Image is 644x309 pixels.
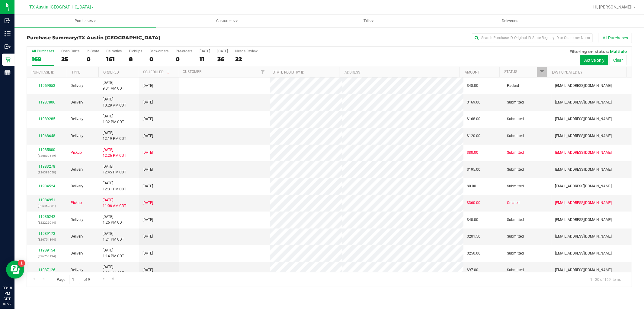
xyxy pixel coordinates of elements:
[467,116,481,122] span: $168.00
[14,18,156,24] span: Purchases
[507,150,524,156] span: Submitted
[14,15,156,27] a: Purchases
[555,200,612,206] span: [EMAIL_ADDRESS][DOMAIN_NAME]
[5,44,11,50] inline-svg: Outbound
[507,133,524,139] span: Submitted
[71,267,83,273] span: Delivery
[273,70,304,74] a: State Registry ID
[467,133,481,139] span: $120.00
[71,100,83,105] span: Delivery
[103,80,124,91] span: [DATE] 9:31 AM CDT
[69,275,80,284] input: 1
[103,248,124,259] span: [DATE] 1:14 PM CDT
[71,116,83,122] span: Delivery
[103,130,126,142] span: [DATE] 12:19 PM CDT
[71,200,82,206] span: Pickup
[143,267,153,273] span: [DATE]
[537,67,547,77] a: Filter
[593,5,633,9] span: Hi, [PERSON_NAME]!
[235,49,258,53] div: Needs Review
[507,183,524,189] span: Submitted
[71,217,83,223] span: Delivery
[156,15,298,27] a: Customers
[71,251,83,256] span: Delivery
[38,100,55,104] a: 11987806
[29,5,91,10] span: TX Austin [GEOGRAPHIC_DATA]
[143,150,153,156] span: [DATE]
[507,267,524,273] span: Submitted
[507,200,520,206] span: Created
[103,264,124,276] span: [DATE] 9:08 AM CDT
[30,253,63,259] p: (326753134)
[61,56,79,63] div: 25
[552,70,582,74] a: Last Updated By
[200,49,210,53] div: [DATE]
[143,70,171,74] a: Scheduled
[183,70,201,74] a: Customer
[176,56,192,63] div: 0
[494,18,527,24] span: Deliveries
[555,267,612,273] span: [EMAIL_ADDRESS][DOMAIN_NAME]
[38,117,55,121] a: 11989285
[467,234,481,239] span: $201.50
[3,302,12,306] p: 09/22
[129,49,142,53] div: PickUps
[585,275,626,284] span: 1 - 20 of 169 items
[467,150,479,156] span: $80.00
[149,49,168,53] div: Back-orders
[465,70,480,74] a: Amount
[71,167,83,173] span: Delivery
[38,232,55,236] a: 11989173
[555,83,612,89] span: [EMAIL_ADDRESS][DOMAIN_NAME]
[109,275,117,283] a: Go to the last page
[555,234,612,239] span: [EMAIL_ADDRESS][DOMAIN_NAME]
[38,198,55,202] a: 11984951
[6,261,24,279] iframe: Resource center
[38,215,55,219] a: 11985242
[555,217,612,223] span: [EMAIL_ADDRESS][DOMAIN_NAME]
[103,147,126,159] span: [DATE] 12:26 PM CDT
[61,49,79,53] div: Open Carts
[467,200,481,206] span: $360.00
[507,251,524,256] span: Submitted
[504,70,517,74] a: Status
[555,100,612,105] span: [EMAIL_ADDRESS][DOMAIN_NAME]
[103,113,124,125] span: [DATE] 1:32 PM CDT
[156,18,297,24] span: Customers
[5,57,11,63] inline-svg: Retail
[467,83,479,89] span: $48.00
[555,116,612,122] span: [EMAIL_ADDRESS][DOMAIN_NAME]
[106,56,122,63] div: 161
[472,33,593,42] input: Search Purchase ID, Original ID, State Registry ID or Customer Name...
[99,275,108,283] a: Go to the next page
[38,148,55,152] a: 11985800
[52,275,95,284] span: Page of 9
[143,200,153,206] span: [DATE]
[580,55,608,65] button: Active only
[38,84,55,88] a: 11959053
[71,234,83,239] span: Delivery
[143,217,153,223] span: [DATE]
[569,49,609,54] span: Filtering on status:
[555,251,612,256] span: [EMAIL_ADDRESS][DOMAIN_NAME]
[609,55,627,65] button: Clear
[507,100,524,105] span: Submitted
[103,97,126,108] span: [DATE] 10:29 AM CDT
[31,70,54,74] a: Purchase ID
[217,49,228,53] div: [DATE]
[71,150,82,156] span: Pickup
[5,70,11,76] inline-svg: Reports
[87,49,99,53] div: In Store
[71,183,83,189] span: Delivery
[467,217,479,223] span: $40.00
[3,285,12,302] p: 03:18 PM CDT
[258,67,268,77] a: Filter
[106,49,122,53] div: Deliveries
[129,56,142,63] div: 8
[87,56,99,63] div: 0
[30,153,63,159] p: (326509619)
[38,134,55,138] a: 11968648
[507,217,524,223] span: Submitted
[30,169,63,175] p: (326382658)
